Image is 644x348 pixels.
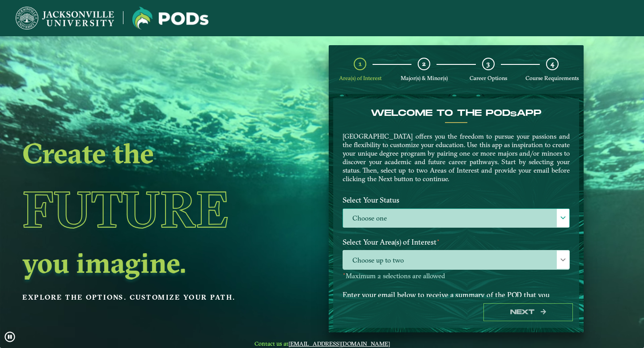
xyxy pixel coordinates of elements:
[401,75,448,81] span: Major(s) & Minor(s)
[510,110,517,119] sub: s
[132,7,208,30] img: Jacksonville University logo
[16,7,114,30] img: Jacksonville University logo
[359,59,362,68] span: 1
[336,234,576,250] label: Select Your Area(s) of Interest
[22,140,267,166] h2: Create the
[288,340,390,347] a: [EMAIL_ADDRESS][DOMAIN_NAME]
[470,75,507,81] span: Career Options
[248,340,396,347] span: Contact us at
[343,132,570,183] p: [GEOGRAPHIC_DATA] offers you the freedom to pursue your passions and the flexibility to customize...
[525,75,579,81] span: Course Requirements
[343,209,569,228] label: Choose one
[551,59,554,68] span: 4
[336,286,576,314] label: Enter your email below to receive a summary of the POD that you create.
[487,59,490,68] span: 3
[343,108,570,119] h4: Welcome to the POD app
[339,75,381,81] span: Area(s) of Interest
[343,271,346,277] sup: ⋆
[336,192,576,208] label: Select Your Status
[343,272,570,280] p: Maximum 2 selections are allowed
[483,303,573,322] button: Next
[22,169,267,250] h1: Future
[436,237,440,243] sup: ⋆
[22,291,267,304] p: Explore the options. Customize your path.
[422,59,426,68] span: 2
[343,250,569,270] span: Choose up to two
[22,250,267,275] h2: you imagine.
